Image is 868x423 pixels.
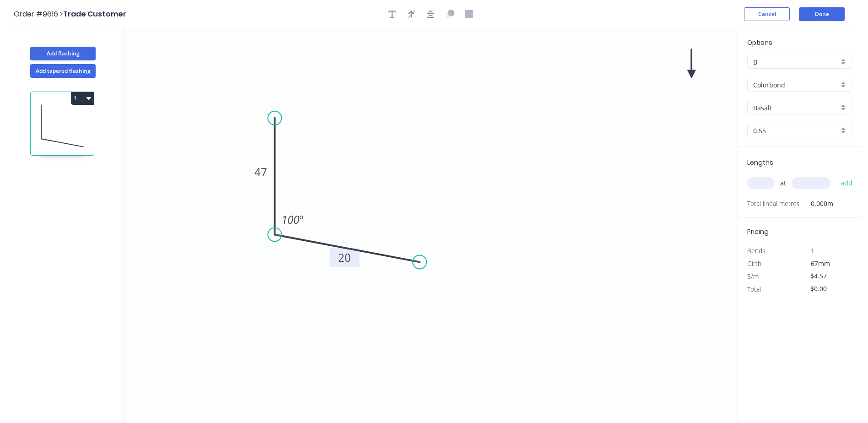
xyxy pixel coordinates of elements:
[281,212,299,227] tspan: 100
[747,259,761,268] span: Girth
[753,126,839,136] input: Thickness
[254,164,267,179] tspan: 47
[747,158,773,167] span: Lengths
[63,9,126,19] span: Trade Customer
[747,197,800,210] span: Total lineal metres
[747,272,759,281] span: $/m
[836,175,857,191] button: add
[811,259,830,268] span: 67mm
[30,64,96,78] button: Add tapered flashing
[30,47,96,60] button: Add flashing
[299,212,303,227] tspan: º
[747,246,766,255] span: Bends
[71,92,94,105] button: 1
[753,103,839,113] input: Colour
[744,7,790,21] button: Cancel
[747,285,761,293] span: Total
[753,57,839,67] input: Price level
[780,177,786,190] span: at
[124,28,738,423] svg: 0
[338,250,351,265] tspan: 20
[747,227,769,236] span: Pricing
[799,7,845,21] button: Done
[800,197,833,210] span: 0.000m
[14,9,63,19] span: Order #9616 >
[753,80,839,90] input: Material
[747,38,772,47] span: Options
[811,246,814,255] span: 1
